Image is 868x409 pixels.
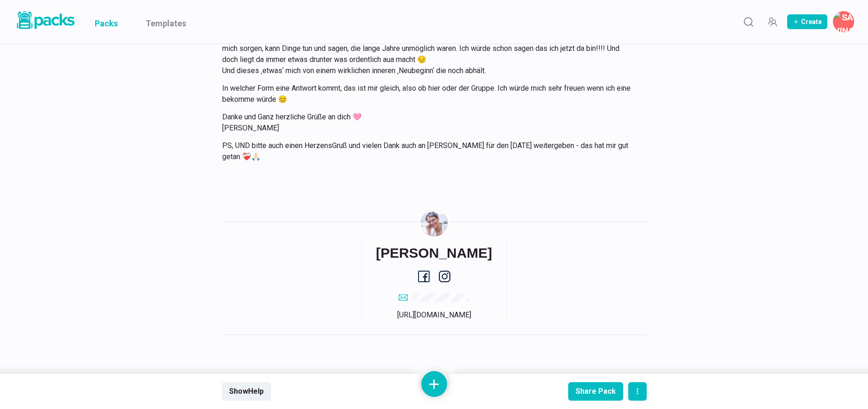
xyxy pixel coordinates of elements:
[222,83,635,105] p: In welcher Form eine Antwort kommt, das ist mir gleich, also ob hier oder der Gruppe. Ich würde m...
[833,11,854,32] button: Savina Tilmann
[14,9,76,34] a: Packs logo
[421,210,448,236] img: Savina Tilmann
[739,12,758,31] button: Search
[222,32,635,76] p: Und ☝🏻 es ist ganz und gar nicht so, dass ich mich immer traurig fühle. Ich fühle auch Freude. Al...
[14,9,76,31] img: Packs logo
[376,245,492,261] h6: [PERSON_NAME]
[763,12,782,31] button: Manage Team Invites
[787,14,827,29] button: Create Pack
[222,112,635,134] p: Danke und Ganz herzliche Grüße an dich 🩷 [PERSON_NAME]
[222,382,271,401] button: ShowHelp
[399,291,469,303] a: email
[628,382,647,401] button: actions
[222,140,635,162] p: PS, UND bitte auch einen HerzensGruß und vielen Dank auch an [PERSON_NAME] für den [DATE] weiterg...
[418,271,430,282] a: facebook
[568,382,623,401] button: Share Pack
[576,387,616,396] div: Share Pack
[439,271,450,282] a: instagram
[397,310,471,319] a: [URL][DOMAIN_NAME]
